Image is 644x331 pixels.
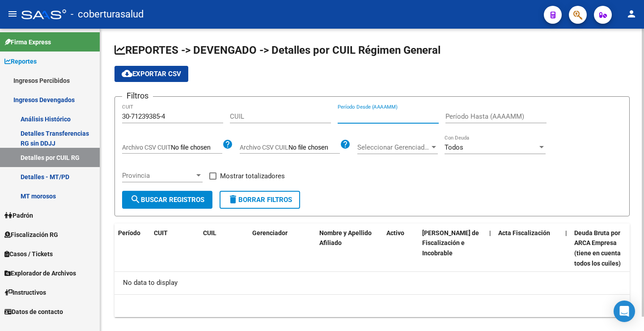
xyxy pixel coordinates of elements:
mat-icon: delete [228,194,238,205]
datatable-header-cell: CUIL [199,224,249,273]
span: Buscar Registros [130,196,204,204]
span: Período [118,229,140,236]
datatable-header-cell: Nombre y Apellido Afiliado [316,224,383,273]
datatable-header-cell: | [486,224,495,273]
span: - coberturasalud [71,4,144,24]
datatable-header-cell: Activo [383,224,419,273]
span: Padrón [4,211,33,220]
span: Provincia [122,172,195,180]
span: Archivo CSV CUIL [240,144,288,151]
span: | [489,229,491,236]
span: | [565,229,567,236]
span: Acta Fiscalización [498,229,550,236]
span: Instructivos [4,288,46,297]
span: Borrar Filtros [228,196,292,204]
datatable-header-cell: CUIT [150,224,199,273]
span: Seleccionar Gerenciador [357,143,430,151]
datatable-header-cell: Gerenciador [249,224,316,273]
span: CUIL [203,229,216,236]
datatable-header-cell: Período [114,224,150,273]
span: Mostrar totalizadores [220,171,285,181]
mat-icon: search [130,194,141,205]
mat-icon: help [340,139,351,150]
div: No data to display [114,272,630,294]
input: Archivo CSV CUIL [288,144,340,152]
datatable-header-cell: | [562,224,571,273]
span: Gerenciador [252,229,288,236]
span: Activo [386,229,404,236]
span: Firma Express [4,37,51,47]
mat-icon: menu [7,9,18,19]
span: Reportes [4,56,37,66]
mat-icon: cloud_download [122,68,132,79]
datatable-header-cell: Deuda Bruta por ARCA Empresa (tiene en cuenta todos los cuiles) [571,224,638,273]
span: REPORTES -> DEVENGADO -> Detalles por CUIL Régimen General [114,44,441,56]
span: Exportar CSV [122,70,181,78]
span: Todos [445,143,463,151]
span: Casos / Tickets [4,249,53,259]
button: Exportar CSV [114,66,188,82]
div: Open Intercom Messenger [614,301,635,322]
span: [PERSON_NAME] de Fiscalización e Incobrable [422,229,479,257]
mat-icon: help [222,139,233,150]
span: CUIT [154,229,168,236]
datatable-header-cell: Acta Fiscalización [495,224,562,273]
span: Archivo CSV CUIT [122,144,171,151]
span: Explorador de Archivos [4,268,76,278]
button: Buscar Registros [122,191,212,209]
span: Nombre y Apellido Afiliado [319,229,372,247]
span: Fiscalización RG [4,230,58,240]
span: Deuda Bruta por ARCA Empresa (tiene en cuenta todos los cuiles) [574,229,621,267]
datatable-header-cell: Deuda Bruta Neto de Fiscalización e Incobrable [419,224,486,273]
h3: Filtros [122,90,153,102]
span: Datos de contacto [4,307,63,317]
input: Archivo CSV CUIT [171,144,222,152]
button: Borrar Filtros [220,191,300,209]
mat-icon: person [626,9,637,19]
